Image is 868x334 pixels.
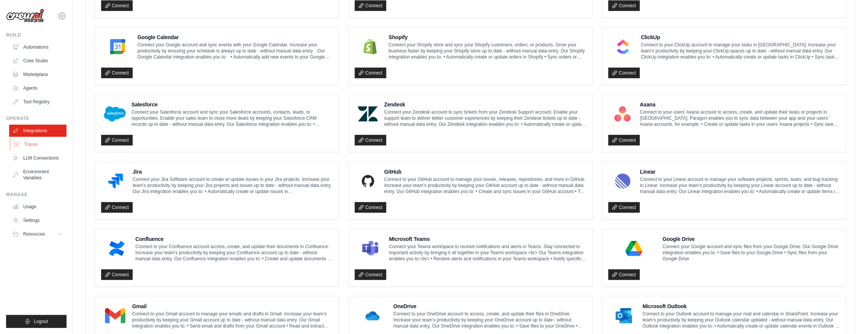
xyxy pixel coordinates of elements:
p: Connect to your OneDrive account to access, create, and update their files in OneDrive. Increase ... [394,311,586,329]
img: Logo [6,9,44,23]
img: Zendesk Logo [357,106,379,122]
img: Shopify Logo [357,39,383,54]
h4: Gmail [132,302,333,310]
a: Connect [355,0,386,11]
h4: Salesforce [132,101,333,108]
img: ClickUp Logo [611,39,636,54]
img: GitHub Logo [357,174,379,189]
p: Connect your Google account and sync files from your Google Drive. Our Google Drive integration e... [663,244,840,262]
a: Connect [101,202,133,213]
h4: Google Drive [663,235,840,243]
div: Manage [6,192,67,198]
p: Connect to your users’ Asana account to access, create, and update their tasks or projects in [GE... [640,109,840,127]
h4: Linear [640,168,840,176]
h4: Zendesk [384,101,586,108]
a: Connect [608,202,640,213]
a: Connect [608,269,640,280]
h4: Jira [133,168,333,176]
a: Connect [101,68,133,78]
h4: ClickUp [641,33,840,41]
button: Logout [6,315,67,328]
a: Connect [355,202,386,213]
p: Connect your Google account and sync events with your Google Calendar. Increase your productivity... [137,42,333,60]
img: Jira Logo [103,174,127,189]
p: Connect your Salesforce account and sync your Salesforce accounts, contacts, leads, or opportunit... [132,109,333,127]
a: Connect [608,135,640,146]
a: Settings [9,214,67,226]
p: Connect to your Gmail account to manage your emails and drafts in Gmail. Increase your team’s pro... [132,311,333,329]
a: Integrations [9,125,67,137]
a: Connect [101,135,133,146]
span: Logout [34,318,48,325]
img: Confluence Logo [103,241,130,256]
img: OneDrive Logo [357,308,388,323]
a: Connect [608,68,640,78]
a: Usage [9,201,67,213]
p: Connect your Jira Software account to create or update issues in your Jira projects. Increase you... [133,176,333,195]
a: Tool Registry [9,96,67,108]
img: Gmail Logo [103,308,127,323]
img: Linear Logo [611,174,635,189]
span: Resources [23,231,45,237]
a: Connect [355,135,386,146]
a: Connect [355,269,386,280]
h4: Asana [640,101,840,108]
img: Asana Logo [611,106,635,122]
p: Connect your Teams workspace to receive notifications and alerts in Teams. Stay connected to impo... [389,244,586,262]
h4: OneDrive [394,302,586,310]
a: Connect [608,0,640,11]
h4: Microsoft Teams [389,235,586,243]
img: Salesforce Logo [103,106,126,122]
p: Connect to your Outlook account to manage your mail and calendar in SharePoint. Increase your tea... [643,311,840,329]
p: Connect to your ClickUp account to manage your tasks in [GEOGRAPHIC_DATA]. Increase your team’s p... [641,42,840,60]
p: Connect your Shopify store and sync your Shopify customers, orders, or products. Grow your busine... [389,42,586,60]
p: Connect to your Confluence account access, create, and update their documents in Confluence. Incr... [135,244,333,262]
a: Connect [355,68,386,78]
h4: Google Calendar [137,33,333,41]
p: Connect to your Linear account to manage your software projects, sprints, tasks, and bug tracking... [640,176,840,195]
a: Marketplace [9,68,67,81]
div: Operate [6,116,67,122]
img: Microsoft Teams Logo [357,241,384,256]
h4: Microsoft Outlook [643,302,840,310]
a: Agents [9,82,67,94]
h4: GitHub [384,168,586,176]
h4: Shopify [389,33,586,41]
a: LLM Connections [9,152,67,164]
p: Connect your Zendesk account to sync tickets from your Zendesk Support account. Enable your suppo... [384,109,586,127]
a: Automations [9,41,67,53]
a: Environment Variables [9,166,67,184]
button: Resources [9,228,67,240]
a: Traces [10,138,67,150]
div: Build [6,32,67,38]
a: Connect [101,269,133,280]
h4: Confluence [135,235,333,243]
a: Connect [101,0,133,11]
a: Crew Studio [9,55,67,67]
img: Google Drive Logo [611,241,657,256]
img: Google Calendar Logo [103,39,132,54]
img: Microsoft Outlook Logo [611,308,637,323]
p: Connect to your GitHub account to manage your issues, releases, repositories, and more in GitHub.... [384,176,586,195]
